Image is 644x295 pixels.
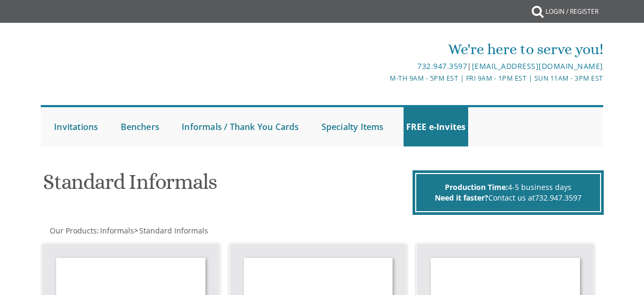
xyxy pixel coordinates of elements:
[51,107,101,146] a: Invitations
[404,107,469,146] a: FREE e-Invites
[445,182,508,192] span: Production Time:
[100,225,134,236] span: Informals
[99,225,134,236] a: Informals
[472,61,603,71] a: [EMAIL_ADDRESS][DOMAIN_NAME]
[535,193,582,203] a: 732.947.3597
[229,39,603,60] div: We're here to serve you!
[179,107,301,146] a: Informals / Thank You Cards
[139,225,208,236] span: Standard Informals
[319,107,387,146] a: Specialty Items
[41,225,322,236] div: :
[134,225,208,236] span: >
[49,225,97,236] a: Our Products
[417,61,467,71] a: 732.947.3597
[43,170,410,202] h1: Standard Informals
[229,73,603,84] div: M-Th 9am - 5pm EST | Fri 9am - 1pm EST | Sun 11am - 3pm EST
[435,193,488,203] span: Need it faster?
[138,225,208,236] a: Standard Informals
[118,107,163,146] a: Benchers
[415,173,601,212] div: 4-5 business days Contact us at
[229,60,603,73] div: |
